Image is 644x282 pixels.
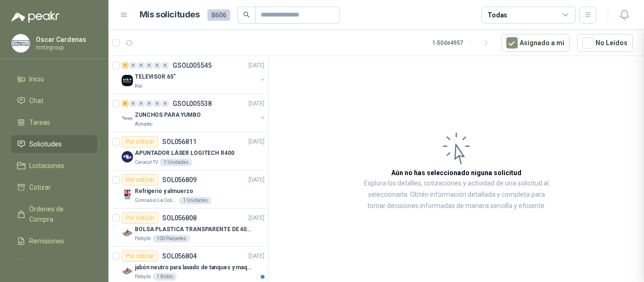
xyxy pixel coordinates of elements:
span: Inicio [29,74,44,84]
img: Company Logo [12,34,30,52]
a: Tareas [11,113,97,131]
h1: Mis solicitudes [140,8,200,22]
a: Órdenes de Compra [11,200,97,228]
a: Chat [11,92,97,110]
span: search [243,11,250,18]
div: Todas [487,10,507,20]
span: Solicitudes [29,139,62,149]
img: Logo peakr [11,11,59,23]
a: Cotizar [11,178,97,196]
a: Remisiones [11,232,97,250]
p: Inntegroup [36,45,95,50]
a: Licitaciones [11,157,97,175]
span: Cotizar [29,182,51,193]
span: Órdenes de Compra [29,204,88,225]
a: Solicitudes [11,135,97,153]
span: Licitaciones [29,161,64,171]
a: Configuración [11,254,97,272]
span: Remisiones [29,236,64,246]
span: Tareas [29,117,50,128]
span: Chat [29,96,43,106]
span: Configuración [29,258,71,268]
a: Inicio [11,70,97,88]
span: 8606 [207,9,230,21]
p: Oscar Cardenas [36,36,95,43]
